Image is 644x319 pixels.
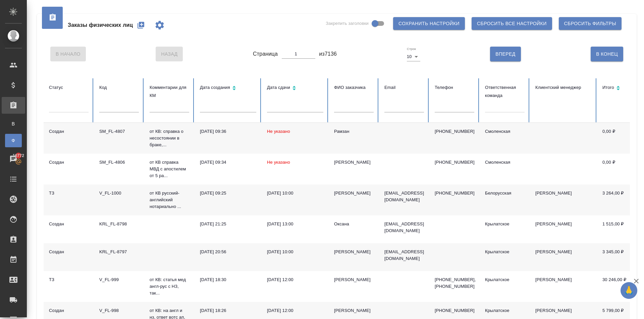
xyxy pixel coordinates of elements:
[591,47,623,61] button: В Конец
[49,221,89,227] div: Создан
[200,84,256,93] div: Сортировка
[334,159,374,166] div: [PERSON_NAME]
[253,50,278,58] span: Страница
[384,249,424,262] p: [EMAIL_ADDRESS][DOMAIN_NAME]
[8,137,18,144] span: Ф
[530,271,597,302] td: [PERSON_NAME]
[150,190,189,210] p: от КВ русский-английский нотариально ...
[535,84,592,92] div: Клиентский менеджер
[49,307,89,314] div: Создан
[267,221,323,227] div: [DATE] 13:00
[49,159,89,166] div: Создан
[530,243,597,271] td: [PERSON_NAME]
[435,276,474,290] p: [PHONE_NUMBER], [PHONE_NUMBER]
[49,128,89,135] div: Создан
[485,84,525,100] div: Ответственная команда
[435,84,474,92] div: Телефон
[200,128,256,135] div: [DATE] 09:36
[200,249,256,255] div: [DATE] 20:56
[485,159,525,166] div: Смоленская
[68,21,133,29] span: Заказы физических лиц
[334,128,374,135] div: Рамзан
[472,17,552,30] button: Сбросить все настройки
[8,120,18,127] span: В
[200,190,256,197] div: [DATE] 09:25
[5,134,22,147] a: Ф
[485,221,525,227] div: Крылатское
[623,283,635,298] span: 🙏
[133,17,149,33] button: Создать
[564,19,616,28] span: Сбросить фильтры
[530,215,597,243] td: [PERSON_NAME]
[435,128,474,135] p: [PHONE_NUMBER]
[334,190,374,197] div: [PERSON_NAME]
[99,84,139,92] div: Код
[334,249,374,255] div: [PERSON_NAME]
[200,159,256,166] div: [DATE] 09:34
[267,129,290,134] span: Не указано
[49,276,89,283] div: ТЗ
[150,84,189,100] div: Комментарии для КМ
[559,17,622,30] button: Сбросить фильтры
[621,282,637,299] button: 🙏
[326,20,369,27] span: Закрепить заголовки
[530,184,597,215] td: [PERSON_NAME]
[267,84,323,93] div: Сортировка
[267,249,323,255] div: [DATE] 10:00
[267,190,323,197] div: [DATE] 10:00
[407,52,420,61] div: 10
[485,190,525,197] div: Белорусская
[200,276,256,283] div: [DATE] 18:30
[99,307,139,314] div: V_FL-998
[319,50,337,58] span: из 7136
[435,159,474,166] p: [PHONE_NUMBER]
[602,84,642,93] div: Сортировка
[407,47,416,51] label: Строк
[150,276,189,297] p: от КВ: статья мед англ-рус с НЗ, так...
[334,84,374,92] div: ФИО заказчика
[150,159,189,179] p: от КВ справка МВД с апостилем от 5 ра...
[267,276,323,283] div: [DATE] 12:00
[485,307,525,314] div: Крылатское
[49,190,89,197] div: ТЗ
[49,84,89,92] div: Статус
[267,307,323,314] div: [DATE] 12:00
[99,221,139,227] div: KRL_FL-8798
[99,249,139,255] div: KRL_FL-8797
[200,221,256,227] div: [DATE] 21:25
[334,221,374,227] div: Оксана
[596,50,618,58] span: В Конец
[435,307,474,314] p: [PHONE_NUMBER]
[334,276,374,283] div: [PERSON_NAME]
[398,19,460,28] span: Сохранить настройки
[490,47,521,61] button: Вперед
[485,128,525,135] div: Смоленская
[495,50,515,58] span: Вперед
[435,190,474,197] p: [PHONE_NUMBER]
[99,159,139,166] div: SM_FL-4806
[477,19,547,28] span: Сбросить все настройки
[485,276,525,283] div: Крылатское
[384,221,424,234] p: [EMAIL_ADDRESS][DOMAIN_NAME]
[485,249,525,255] div: Крылатское
[150,128,189,148] p: от КВ: справка о несостоянии в браке,...
[384,84,424,92] div: Email
[99,128,139,135] div: SM_FL-4807
[49,249,89,255] div: Создан
[393,17,465,30] button: Сохранить настройки
[9,152,28,159] span: 16772
[99,190,139,197] div: V_FL-1000
[2,151,25,167] a: 16772
[5,117,22,130] a: В
[267,160,290,165] span: Не указано
[200,307,256,314] div: [DATE] 18:26
[334,307,374,314] div: [PERSON_NAME]
[99,276,139,283] div: V_FL-999
[384,190,424,203] p: [EMAIL_ADDRESS][DOMAIN_NAME]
